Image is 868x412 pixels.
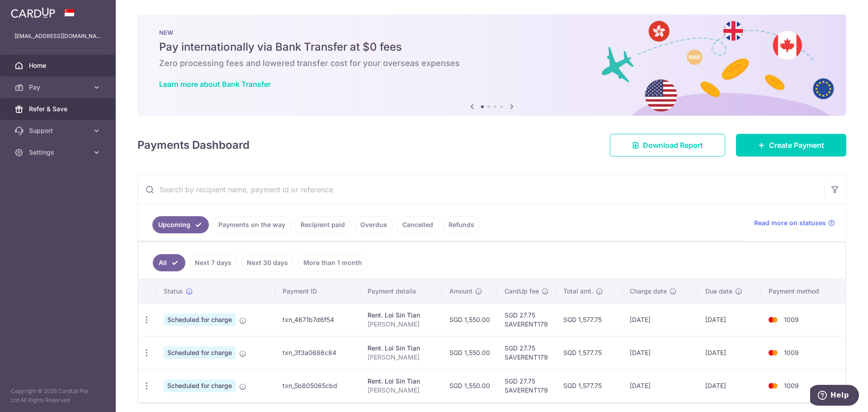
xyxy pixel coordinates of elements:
img: Bank Card [764,347,782,358]
h4: Payments Dashboard [137,137,250,153]
td: SGD 27.75 SAVERENT179 [497,336,556,369]
span: Settings [29,148,89,157]
span: 1009 [784,349,799,356]
td: txn_5b805065cbd [275,369,360,402]
td: SGD 1,577.75 [556,336,623,369]
a: Refunds [443,216,480,233]
td: SGD 27.75 SAVERENT179 [497,369,556,402]
a: More than 1 month [297,254,368,271]
a: Next 7 days [189,254,237,271]
span: Due date [705,287,732,296]
span: Refer & Save [29,104,89,114]
img: Bank Card [764,314,782,325]
span: Total amt. [563,287,593,296]
span: Scheduled for charge [164,379,236,392]
input: Search by recipient name, payment id or reference [138,175,824,204]
p: [PERSON_NAME] [368,353,435,362]
h6: Zero processing fees and lowered transfer cost for your overseas expenses [159,58,825,69]
span: 1009 [784,316,799,323]
a: Overdue [354,216,393,233]
img: Bank Card [764,380,782,391]
td: SGD 1,550.00 [442,369,497,402]
h5: Pay internationally via Bank Transfer at $0 fees [159,40,825,54]
td: SGD 27.75 SAVERENT179 [497,303,556,336]
a: All [153,254,185,271]
p: [PERSON_NAME] [368,320,435,329]
td: [DATE] [623,369,698,402]
td: [DATE] [698,369,761,402]
a: Create Payment [736,134,846,156]
span: 1009 [784,382,799,389]
span: Pay [29,83,89,92]
p: [PERSON_NAME] [368,386,435,395]
span: Amount [449,287,472,296]
span: Support [29,126,89,135]
div: Rent. Loi Sin Tian [368,344,435,353]
a: Recipient paid [295,216,351,233]
a: Upcoming [152,216,209,233]
span: Scheduled for charge [164,313,236,326]
td: SGD 1,550.00 [442,336,497,369]
span: Read more on statuses [754,218,826,227]
span: Home [29,61,89,70]
span: Create Payment [769,140,824,151]
span: Charge date [630,287,667,296]
p: [EMAIL_ADDRESS][DOMAIN_NAME] [14,32,101,41]
td: SGD 1,577.75 [556,369,623,402]
a: Payments on the way [212,216,291,233]
td: SGD 1,577.75 [556,303,623,336]
span: Status [164,287,183,296]
td: txn_3f3a0686c84 [275,336,360,369]
div: Rent. Loi Sin Tian [368,311,435,320]
td: [DATE] [623,303,698,336]
td: [DATE] [698,336,761,369]
a: Download Report [610,134,725,156]
a: Learn more about Bank Transfer [159,80,271,89]
td: txn_4671b7d6f54 [275,303,360,336]
th: Payment method [761,279,845,303]
iframe: Opens a widget where you can find more information [810,385,859,407]
td: SGD 1,550.00 [442,303,497,336]
span: Scheduled for charge [164,346,236,359]
td: [DATE] [698,303,761,336]
span: Download Report [643,140,703,151]
p: NEW [159,29,825,36]
th: Payment ID [275,279,360,303]
a: Read more on statuses [754,218,835,227]
img: Bank transfer banner [137,14,846,116]
a: Cancelled [396,216,439,233]
td: [DATE] [623,336,698,369]
a: Next 30 days [241,254,294,271]
img: CardUp [11,7,55,18]
div: Rent. Loi Sin Tian [368,377,435,386]
th: Payment details [360,279,442,303]
span: CardUp fee [505,287,539,296]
